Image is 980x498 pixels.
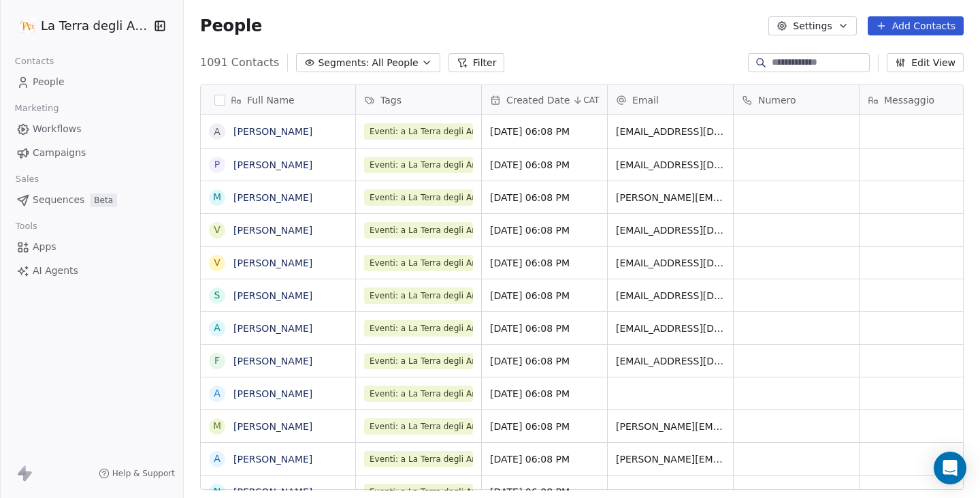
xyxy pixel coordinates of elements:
[448,53,505,72] button: Filter
[364,255,473,271] span: Eventi: a La Terra degli Aranci
[214,125,220,139] div: A
[33,75,65,89] span: People
[33,122,82,136] span: Workflows
[233,356,312,367] a: [PERSON_NAME]
[490,289,599,302] span: [DATE] 06:08 PM
[364,320,473,337] span: Eventi: a La Terra degli Aranci
[233,225,312,236] a: [PERSON_NAME]
[868,16,964,35] button: Add Contacts
[41,17,150,35] span: La Terra degli Aranci
[608,85,733,114] div: Email
[233,421,312,432] a: [PERSON_NAME]
[616,256,725,270] span: [EMAIL_ADDRESS][DOMAIN_NAME]
[364,353,473,369] span: Eventi: a La Terra degli Aranci
[490,158,599,172] span: [DATE] 06:08 PM
[233,388,312,399] a: [PERSON_NAME]
[364,189,473,206] span: Eventi: a La Terra degli Aranci
[372,56,418,70] span: All People
[616,191,725,204] span: [PERSON_NAME][EMAIL_ADDRESS][DOMAIN_NAME]
[233,159,312,170] a: [PERSON_NAME]
[490,452,599,466] span: [DATE] 06:08 PM
[233,454,312,465] a: [PERSON_NAME]
[490,420,599,433] span: [DATE] 06:08 PM
[33,240,56,254] span: Apps
[490,191,599,204] span: [DATE] 06:08 PM
[887,53,964,72] button: Edit View
[616,223,725,237] span: [EMAIL_ADDRESS][DOMAIN_NAME]
[616,354,725,368] span: [EMAIL_ADDRESS][DOMAIN_NAME]
[233,192,312,203] a: [PERSON_NAME]
[233,258,312,268] a: [PERSON_NAME]
[214,321,220,335] div: a
[506,93,570,107] span: Created Date
[11,260,172,282] a: AI Agents
[490,256,599,270] span: [DATE] 06:08 PM
[616,125,725,138] span: [EMAIL_ADDRESS][DOMAIN_NAME]
[490,322,599,335] span: [DATE] 06:08 PM
[233,323,312,334] a: [PERSON_NAME]
[10,169,45,189] span: Sales
[214,157,220,172] div: P
[364,418,473,435] span: Eventi: a La Terra degli Aranci
[11,118,172,140] a: Workflows
[247,93,295,107] span: Full Name
[16,14,145,37] button: La Terra degli Aranci
[9,98,65,119] span: Marketing
[490,223,599,237] span: [DATE] 06:08 PM
[616,158,725,172] span: [EMAIL_ADDRESS][DOMAIN_NAME]
[214,354,220,368] div: F
[11,236,172,258] a: Apps
[884,93,934,107] span: Messaggio
[583,95,599,106] span: CAT
[99,468,175,479] a: Help & Support
[11,71,172,93] a: People
[214,386,220,401] div: A
[616,289,725,302] span: [EMAIL_ADDRESS][DOMAIN_NAME]
[214,288,220,302] div: S
[33,193,84,207] span: Sequences
[734,85,859,114] div: Numero
[490,387,599,401] span: [DATE] 06:08 PM
[214,255,220,270] div: V
[233,486,312,497] a: [PERSON_NAME]
[616,322,725,335] span: [EMAIL_ADDRESS][DOMAIN_NAME]
[33,264,78,278] span: AI Agents
[616,420,725,433] span: [PERSON_NAME][EMAIL_ADDRESS][PERSON_NAME][DOMAIN_NAME]
[90,193,117,207] span: Beta
[19,18,35,34] img: 351325938_518661927012019_7138102077346707588_n.png
[33,146,86,160] span: Campaigns
[200,55,279,71] span: 1091 Contacts
[233,126,312,137] a: [PERSON_NAME]
[364,386,473,402] span: Eventi: a La Terra degli Aranci
[758,93,796,107] span: Numero
[200,16,262,36] span: People
[11,142,172,164] a: Campaigns
[364,451,473,467] span: Eventi: a La Terra degli Aranci
[490,354,599,368] span: [DATE] 06:08 PM
[213,190,221,204] div: M
[490,125,599,138] span: [DATE] 06:08 PM
[482,85,607,114] div: Created DateCAT
[364,123,473,140] span: Eventi: a La Terra degli Aranci
[201,85,355,114] div: Full Name
[201,115,356,491] div: grid
[380,93,402,107] span: Tags
[213,419,221,433] div: M
[364,287,473,304] span: Eventi: a La Terra degli Aranci
[233,290,312,301] a: [PERSON_NAME]
[214,452,220,466] div: A
[356,85,481,114] div: Tags
[214,223,220,237] div: v
[364,222,473,238] span: Eventi: a La Terra degli Aranci
[934,452,966,484] div: Open Intercom Messenger
[616,452,725,466] span: [PERSON_NAME][EMAIL_ADDRESS][DOMAIN_NAME]
[11,189,172,211] a: SequencesBeta
[112,468,175,479] span: Help & Support
[364,157,473,173] span: Eventi: a La Terra degli Aranci
[768,16,856,35] button: Settings
[10,216,43,236] span: Tools
[318,56,369,70] span: Segments:
[632,93,659,107] span: Email
[9,51,60,72] span: Contacts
